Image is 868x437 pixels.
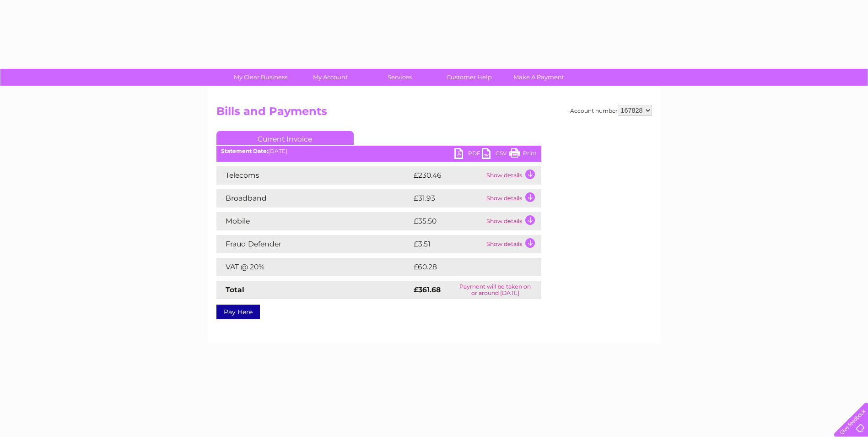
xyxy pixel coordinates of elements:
a: CSV [482,148,509,161]
a: My Account [292,69,368,86]
td: Payment will be taken on or around [DATE] [449,281,541,299]
td: VAT @ 20% [216,258,411,276]
strong: £361.68 [414,285,441,294]
td: £31.93 [411,189,484,208]
a: My Clear Business [223,69,298,86]
td: Mobile [216,212,411,230]
div: [DATE] [216,148,541,154]
td: £60.28 [411,258,523,276]
td: Show details [484,235,541,253]
td: £3.51 [411,235,484,253]
a: Print [509,148,537,161]
td: Broadband [216,189,411,208]
a: Customer Help [431,69,507,86]
td: Fraud Defender [216,235,411,253]
td: Telecoms [216,166,411,185]
a: Make A Payment [501,69,577,86]
strong: Total [226,285,244,294]
td: £230.46 [411,166,484,185]
a: Pay Here [216,305,260,319]
a: Services [362,69,437,86]
td: Show details [484,166,541,185]
td: Show details [484,212,541,230]
h2: Bills and Payments [216,105,652,122]
td: Show details [484,189,541,208]
a: Current Invoice [216,131,354,145]
div: Account number [570,105,652,116]
b: Statement Date: [221,147,268,154]
a: PDF [454,148,482,161]
td: £35.50 [411,212,484,230]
